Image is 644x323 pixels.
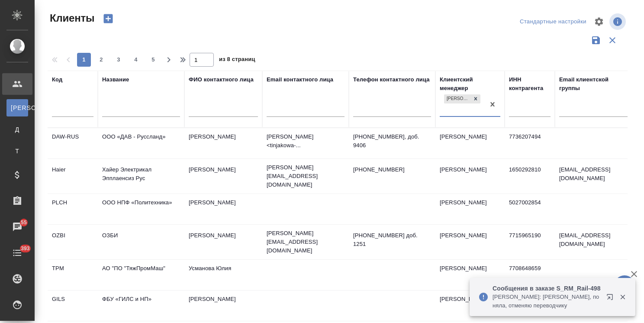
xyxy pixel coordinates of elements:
[435,194,505,224] td: [PERSON_NAME]
[11,147,24,155] span: Т
[146,55,160,64] span: 5
[98,227,184,257] td: ОЗБИ
[267,75,333,84] div: Email контактного лица
[129,53,143,67] button: 4
[493,293,601,310] p: [PERSON_NAME]: [PERSON_NAME], поняла, отменяю переводчику
[493,284,601,293] p: Сообщения в заказе S_RM_Rail-498
[52,75,62,84] div: Код
[435,291,505,321] td: [PERSON_NAME]
[219,54,255,67] span: из 8 страниц
[267,132,345,150] p: [PERSON_NAME] <tinjakowa-...
[6,99,28,116] a: [PERSON_NAME]
[505,161,555,191] td: 1650292810
[98,260,184,290] td: АО "ПО "ТяжПромМаш"
[48,291,98,321] td: GILS
[267,163,345,189] p: [PERSON_NAME][EMAIL_ADDRESS][DOMAIN_NAME]
[604,32,621,48] button: Сбросить фильтры
[6,142,28,160] a: Т
[102,75,129,84] div: Название
[94,55,108,64] span: 2
[614,293,631,301] button: Закрыть
[609,13,628,30] span: Посмотреть информацию
[11,103,24,112] span: [PERSON_NAME]
[6,121,28,138] a: Д
[16,244,35,253] span: 393
[48,260,98,290] td: TPM
[112,55,126,64] span: 3
[16,218,32,227] span: 55
[505,128,555,158] td: 7736207494
[48,128,98,158] td: DAW-RUS
[146,53,160,67] button: 5
[48,227,98,257] td: OZBI
[509,75,551,93] div: ИНН контрагента
[184,291,262,321] td: [PERSON_NAME]
[353,75,430,84] div: Телефон контактного лица
[98,11,119,26] button: Создать
[588,32,604,48] button: Сохранить фильтры
[614,275,635,297] button: 🙏
[98,161,184,191] td: Хайер Электрикал Эпплаенсиз Рус
[2,242,32,264] a: 393
[94,53,108,67] button: 2
[353,231,431,249] p: [PHONE_NUMBER] доб. 1251
[184,161,262,191] td: [PERSON_NAME]
[601,288,622,309] button: Открыть в новой вкладке
[189,75,254,84] div: ФИО контактного лица
[353,165,431,174] p: [PHONE_NUMBER]
[444,94,471,103] div: [PERSON_NAME]
[2,216,32,238] a: 55
[98,194,184,224] td: ООО НПФ «Политехника»
[443,94,481,104] div: Усманова Ольга
[267,229,345,255] p: [PERSON_NAME][EMAIL_ADDRESS][DOMAIN_NAME]
[555,227,633,257] td: [EMAIL_ADDRESS][DOMAIN_NAME]
[589,11,609,32] span: Настроить таблицу
[435,227,505,257] td: [PERSON_NAME]
[112,53,126,67] button: 3
[435,128,505,158] td: [PERSON_NAME]
[505,227,555,257] td: 7715965190
[353,132,431,150] p: [PHONE_NUMBER], доб. 9406
[129,55,143,64] span: 4
[184,128,262,158] td: [PERSON_NAME]
[440,75,500,93] div: Клиентский менеджер
[435,260,505,290] td: [PERSON_NAME]
[505,194,555,224] td: 5027002854
[98,291,184,321] td: ФБУ «ГИЛС и НП»
[505,260,555,290] td: 7708648659
[98,128,184,158] td: ООО «ДАВ - Руссланд»
[48,161,98,191] td: Haier
[435,161,505,191] td: [PERSON_NAME]
[184,194,262,224] td: [PERSON_NAME]
[48,194,98,224] td: PLCH
[555,161,633,191] td: [EMAIL_ADDRESS][DOMAIN_NAME]
[518,15,589,29] div: split button
[184,260,262,290] td: Усманова Юлия
[184,227,262,257] td: [PERSON_NAME]
[48,11,94,25] span: Клиенты
[11,125,24,134] span: Д
[559,75,628,93] div: Email клиентской группы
